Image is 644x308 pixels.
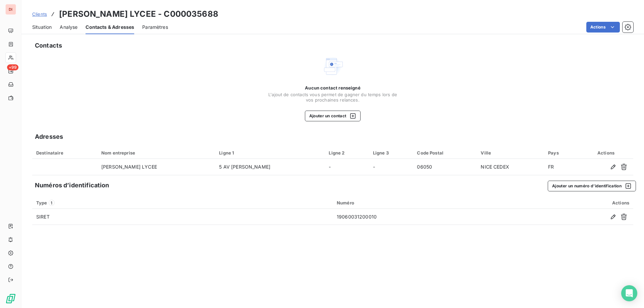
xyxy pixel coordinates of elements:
button: Ajouter un contact [305,111,361,121]
td: - [369,159,413,175]
span: 1 [49,200,55,206]
div: Numéro [337,200,515,205]
div: DI [5,4,16,15]
td: 5 AV [PERSON_NAME] [215,159,325,175]
div: Ligne 2 [329,150,365,156]
div: Ville [481,150,540,156]
span: L'ajout de contacts vous permet de gagner du temps lors de vos prochaines relances. [266,92,400,103]
div: Actions [523,200,629,205]
img: Logo LeanPay [5,293,16,304]
td: SIRET [32,209,333,225]
div: Actions [583,150,629,156]
div: Destinataire [36,150,93,156]
td: - [325,159,369,175]
button: Actions [586,22,620,33]
span: Contacts & Adresses [86,24,134,30]
img: Empty state [322,56,343,77]
td: [PERSON_NAME] LYCEE [97,159,215,175]
td: FR [544,159,579,175]
span: +99 [7,64,18,70]
div: Nom entreprise [101,150,211,156]
h3: [PERSON_NAME] LYCEE - C000035688 [59,8,218,20]
div: Type [36,200,329,206]
span: Aucun contact renseigné [305,85,360,90]
span: Analyse [60,24,77,30]
span: Clients [32,11,47,17]
td: 19060031200010 [333,209,519,225]
h5: Contacts [35,41,62,50]
div: Ligne 3 [373,150,409,156]
div: Ligne 1 [219,150,321,156]
div: Open Intercom Messenger [621,285,637,301]
span: Situation [32,24,52,30]
a: Clients [32,11,47,17]
div: Pays [548,150,575,156]
div: Code Postal [417,150,473,156]
h5: Numéros d’identification [35,181,109,190]
button: Ajouter un numéro d’identification [548,181,636,191]
td: 06050 [413,159,477,175]
span: Paramètres [142,24,168,30]
td: NICE CEDEX [477,159,544,175]
h5: Adresses [35,132,63,141]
